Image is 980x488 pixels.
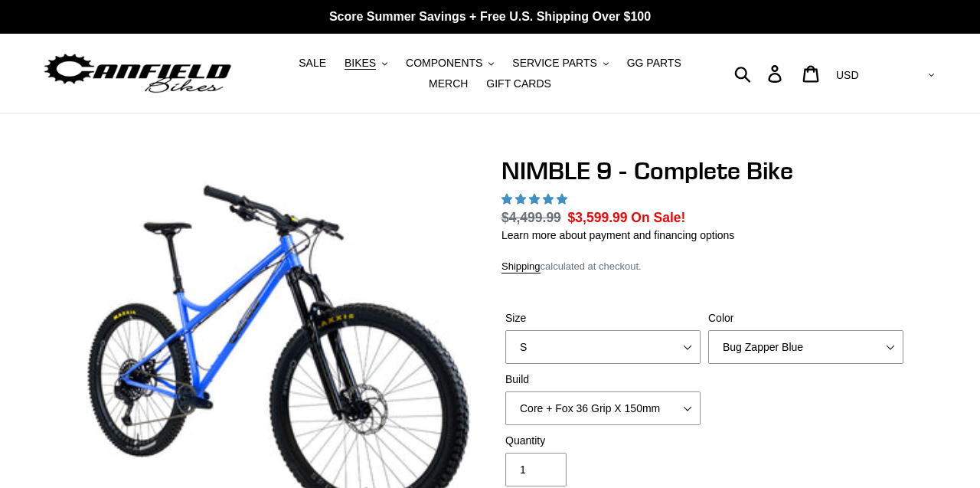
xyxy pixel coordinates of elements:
[568,210,628,225] span: $3,599.99
[299,57,326,70] span: SALE
[501,229,734,241] a: Learn more about payment and financing options
[501,259,907,274] div: calculated at checkout.
[406,57,482,70] span: COMPONENTS
[505,310,701,326] label: Size
[291,53,334,74] a: SALE
[627,57,681,70] span: GG PARTS
[337,53,395,74] button: BIKES
[505,433,701,449] label: Quantity
[619,53,689,74] a: GG PARTS
[505,53,616,74] button: SERVICE PARTS
[479,74,559,94] a: GIFT CARDS
[42,50,234,98] img: Canfield Bikes
[398,53,501,74] button: COMPONENTS
[501,260,541,273] a: Shipping
[501,193,570,205] span: 4.89 stars
[512,57,596,70] span: SERVICE PARTS
[345,57,376,70] span: BIKES
[501,210,561,225] s: $4,499.99
[421,74,475,94] a: MERCH
[429,77,468,90] span: MERCH
[486,77,551,90] span: GIFT CARDS
[708,310,903,326] label: Color
[505,372,701,388] label: Build
[631,208,685,228] span: On Sale!
[501,156,907,185] h1: NIMBLE 9 - Complete Bike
